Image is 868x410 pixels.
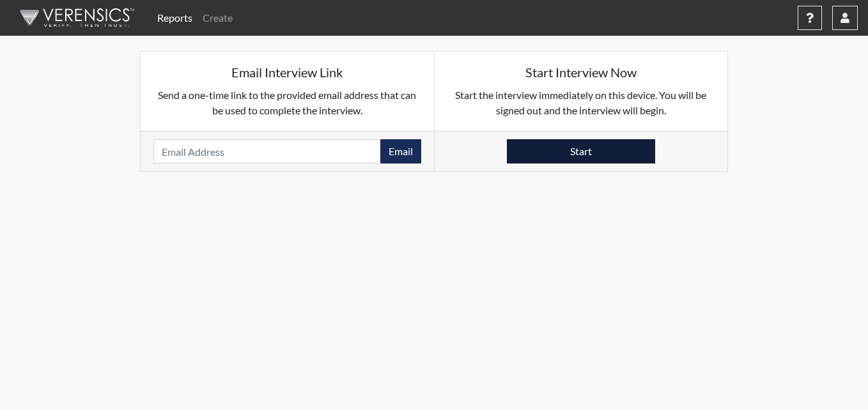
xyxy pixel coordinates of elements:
[447,87,715,118] p: Start the interview immediately on this device. You will be signed out and the interview will begin.
[198,5,238,31] a: Create
[152,5,198,31] a: Reports
[447,65,715,80] h5: Start Interview Now
[153,65,421,80] h5: Email Interview Link
[153,87,421,118] p: Send a one-time link to the provided email address that can be used to complete the interview.
[507,139,655,163] button: Start
[380,139,421,163] button: Email
[153,139,381,163] input: Email Address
